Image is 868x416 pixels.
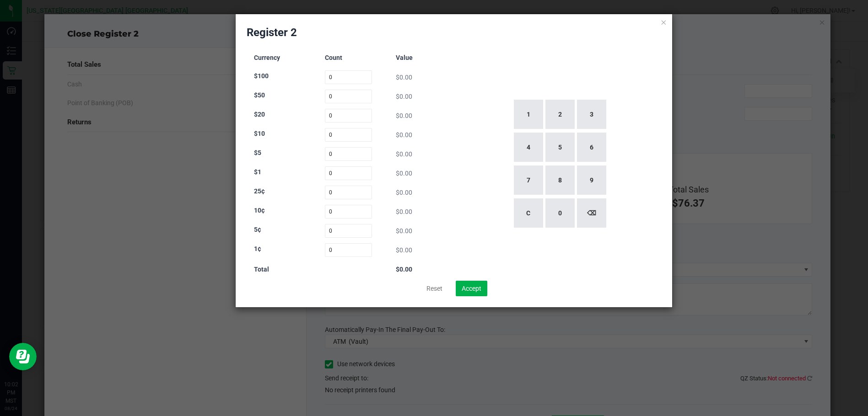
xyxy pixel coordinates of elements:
[254,266,301,273] h3: Total
[577,133,606,162] button: 6
[325,243,372,257] input: Count
[514,165,543,195] button: 7
[514,100,543,129] button: 1
[254,206,265,215] label: 10¢
[254,91,265,100] label: $50
[325,54,372,61] h3: Count
[396,266,443,273] h3: $0.00
[325,205,372,219] input: Count
[254,110,265,119] label: $20
[325,224,372,238] input: Count
[254,244,261,254] label: 1¢
[325,166,372,180] input: Count
[254,129,265,139] label: $10
[577,165,606,195] button: 9
[545,133,575,162] button: 5
[254,71,269,81] label: $100
[545,165,575,195] button: 8
[247,25,297,40] h2: Register 2
[325,186,372,199] input: Count
[545,100,575,129] button: 2
[254,187,265,196] label: 25¢
[254,225,261,235] label: 5¢
[396,54,443,61] h3: Value
[396,246,412,254] span: $0.00
[254,167,261,177] label: $1
[396,208,412,215] span: $0.00
[396,150,412,158] span: $0.00
[396,131,412,139] span: $0.00
[325,128,372,142] input: Count
[254,54,301,61] h3: Currency
[396,74,412,81] span: $0.00
[325,109,372,123] input: Count
[396,227,412,235] span: $0.00
[254,148,261,158] label: $5
[396,170,412,177] span: $0.00
[577,198,606,228] button: ⌫
[325,90,372,103] input: Count
[577,100,606,129] button: 3
[396,189,412,196] span: $0.00
[325,147,372,161] input: Count
[421,281,448,296] button: Reset
[325,70,372,84] input: Count
[514,198,543,228] button: C
[545,198,575,228] button: 0
[9,343,37,370] iframe: Resource center
[456,281,487,296] button: Accept
[514,133,543,162] button: 4
[396,112,412,119] span: $0.00
[396,93,412,100] span: $0.00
